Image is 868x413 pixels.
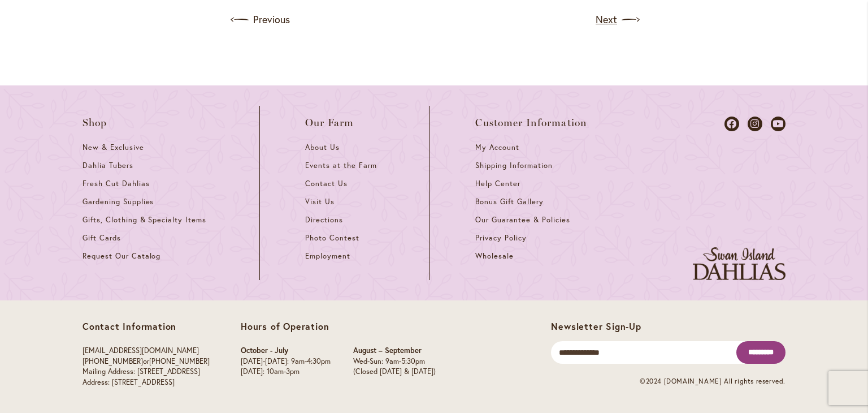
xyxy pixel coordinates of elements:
span: Privacy Policy [475,233,527,243]
span: Wholesale [475,251,514,261]
p: [DATE]-[DATE]: 9am-4:30pm [241,356,331,367]
p: Contact Information [83,321,210,332]
p: (Closed [DATE] & [DATE]) [353,367,436,377]
a: Dahlias on Facebook [724,117,739,131]
span: Directions [305,215,343,225]
span: Visit Us [305,197,335,206]
p: Hours of Operation [241,321,436,332]
a: [EMAIL_ADDRESS][DOMAIN_NAME] [83,346,199,355]
a: Next [596,11,637,29]
span: Gardening Supplies [83,197,154,206]
p: August – September [353,346,436,356]
span: New & Exclusive [83,143,144,152]
p: Wed-Sun: 9am-5:30pm [353,356,436,367]
a: Previous [231,11,290,29]
span: About Us [305,143,340,152]
span: Our Guarantee & Policies [475,215,570,225]
a: Dahlias on Instagram [748,117,762,131]
a: [PHONE_NUMBER] [83,356,143,366]
img: arrow icon [622,11,640,29]
span: Request Our Catalog [83,251,160,261]
span: Gift Cards [83,233,121,243]
a: [PHONE_NUMBER] [149,356,210,366]
span: Fresh Cut Dahlias [83,179,150,188]
span: Shipping Information [475,161,552,170]
p: or Mailing Address: [STREET_ADDRESS] Address: [STREET_ADDRESS] [83,346,210,388]
span: My Account [475,143,519,152]
span: Employment [305,251,350,261]
a: Dahlias on Youtube [771,117,785,131]
span: Contact Us [305,179,348,188]
span: Events at the Farm [305,161,376,170]
span: Help Center [475,179,520,188]
span: Gifts, Clothing & Specialty Items [83,215,206,225]
p: [DATE]: 10am-3pm [241,367,331,377]
span: Our Farm [305,117,354,128]
span: Newsletter Sign-Up [551,320,641,332]
img: arrow icon [231,11,249,29]
p: October - July [241,346,331,356]
span: Shop [83,117,107,128]
span: Customer Information [475,117,587,128]
span: Bonus Gift Gallery [475,197,543,206]
span: Dahlia Tubers [83,161,133,170]
span: Photo Contest [305,233,359,243]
